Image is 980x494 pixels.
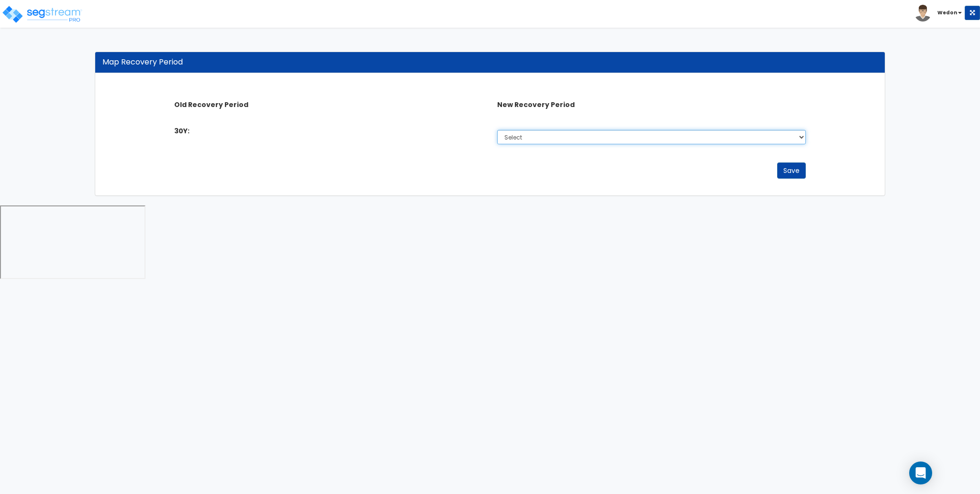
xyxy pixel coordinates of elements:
[174,100,248,109] b: Old Recovery Period
[497,100,575,109] b: New Recovery Period
[1,5,83,24] img: logo_pro_r.png
[102,57,878,68] div: Map Recovery Period
[937,9,957,16] b: Wedon
[914,5,931,21] img: avatar.png
[777,162,806,179] button: Save
[909,462,932,484] div: Open Intercom Messenger
[174,126,189,136] label: 30Y:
